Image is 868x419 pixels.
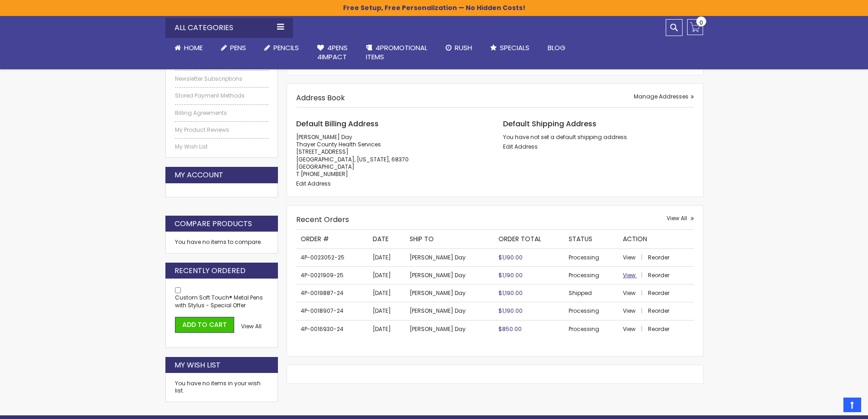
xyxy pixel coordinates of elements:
[699,18,703,27] span: 0
[296,134,487,178] address: [PERSON_NAME] Day Thayer County Health Services [STREET_ADDRESS] [GEOGRAPHIC_DATA], [US_STATE], 6...
[175,109,269,117] a: Billing Agreements
[634,93,694,100] a: Manage Addresses
[623,325,636,333] span: View
[498,307,523,315] span: $1,190.00
[366,43,427,62] span: 4PROMOTIONAL ITEMS
[437,38,481,58] a: Rush
[296,180,331,187] a: Edit Address
[175,380,269,394] div: You have no items in your wish list.
[308,38,357,67] a: 4Pens4impact
[564,230,618,248] th: Status
[175,266,246,276] strong: Recently Ordered
[184,43,203,52] span: Home
[296,230,368,248] th: Order #
[623,307,636,315] span: View
[301,170,348,178] a: [PHONE_NUMBER]
[500,43,529,52] span: Specials
[667,214,687,222] span: View All
[623,253,636,261] span: View
[503,134,694,141] address: You have not set a default shipping address.
[175,170,223,180] strong: My Account
[357,38,437,67] a: 4PROMOTIONALITEMS
[296,320,368,338] td: 4P-0016930-24
[255,38,308,58] a: Pencils
[175,143,269,150] a: My Wish List
[175,317,234,333] button: Add to Cart
[687,19,703,35] a: 0
[165,38,212,58] a: Home
[230,43,246,52] span: Pens
[368,230,406,248] th: Date
[296,267,368,285] td: 4P-0021909-25
[182,320,227,329] span: Add to Cart
[564,285,618,302] td: Shipped
[843,398,861,412] a: Top
[241,323,262,330] a: View All
[503,119,596,129] span: Default Shipping Address
[165,18,293,38] div: All Categories
[648,289,669,297] a: Reorder
[296,285,368,302] td: 4P-0019887-24
[618,230,694,248] th: Action
[623,325,647,333] a: View
[564,320,618,338] td: Processing
[317,43,348,62] span: 4Pens 4impact
[481,38,539,58] a: Specials
[494,230,565,248] th: Order Total
[296,119,379,129] span: Default Billing Address
[175,294,263,309] a: Custom Soft Touch® Metal Pens with Stylus - Special Offer
[623,271,647,279] a: View
[564,302,618,320] td: Processing
[405,285,493,302] td: [PERSON_NAME] Day
[405,230,493,248] th: Ship To
[296,93,345,103] strong: Address Book
[368,248,406,266] td: [DATE]
[648,253,669,261] a: Reorder
[548,43,565,52] span: Blog
[648,271,669,279] a: Reorder
[498,289,523,297] span: $1,190.00
[175,92,269,99] a: Stored Payment Methods
[623,307,647,315] a: View
[623,253,647,261] a: View
[368,320,406,338] td: [DATE]
[667,215,694,222] a: View All
[368,267,406,285] td: [DATE]
[405,320,493,338] td: [PERSON_NAME] Day
[368,302,406,320] td: [DATE]
[405,302,493,320] td: [PERSON_NAME] Day
[648,325,669,333] a: Reorder
[175,126,269,134] a: My Product Reviews
[296,248,368,266] td: 4P-0023052-25
[368,285,406,302] td: [DATE]
[503,143,538,150] a: Edit Address
[296,214,349,225] strong: Recent Orders
[273,43,299,52] span: Pencils
[564,267,618,285] td: Processing
[648,307,669,315] a: Reorder
[175,219,252,229] strong: Compare Products
[212,38,255,58] a: Pens
[498,253,523,261] span: $1,190.00
[634,93,688,100] span: Manage Addresses
[564,248,618,266] td: Processing
[175,75,269,83] a: Newsletter Subscriptions
[405,267,493,285] td: [PERSON_NAME] Day
[623,271,636,279] span: View
[498,325,522,333] span: $850.00
[623,289,647,297] a: View
[623,289,636,297] span: View
[175,360,221,370] strong: My Wish List
[455,43,472,52] span: Rush
[405,248,493,266] td: [PERSON_NAME] Day
[296,302,368,320] td: 4P-0018907-24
